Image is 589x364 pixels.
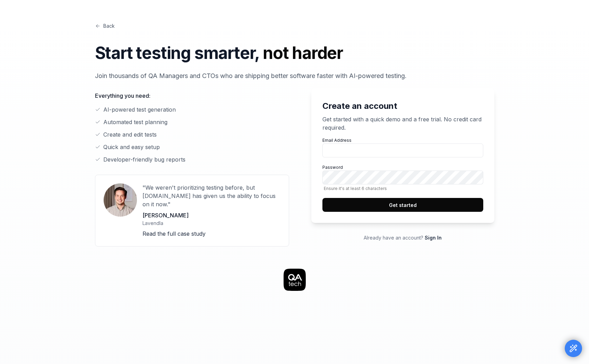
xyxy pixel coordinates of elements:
[95,22,115,29] a: Back
[322,115,483,132] p: Get started with a quick demo and a free trial. No credit card required.
[95,155,289,164] li: Developer-friendly bug reports
[104,183,137,217] img: User avatar
[263,43,343,63] span: not harder
[322,171,483,184] input: PasswordEnsure it's at least 6 characters
[95,143,289,151] li: Quick and easy setup
[142,219,280,227] p: Lavendla
[95,118,289,126] li: Automated test planning
[95,41,494,66] h1: Start testing smarter,
[95,105,289,114] li: AI-powered test generation
[322,198,483,212] button: Get started
[322,100,483,112] h2: Create an account
[142,230,206,237] a: Read the full case study
[95,71,494,80] p: Join thousands of QA Managers and CTOs who are shipping better software faster with AI-powered te...
[425,235,442,241] a: Sign In
[142,183,280,208] p: "We weren't prioritizing testing before, but [DOMAIN_NAME] has given us the ability to focus on i...
[322,164,483,191] label: Password
[322,144,483,157] input: Email Address
[322,137,483,157] label: Email Address
[322,186,483,191] span: Ensure it's at least 6 characters
[95,92,289,100] p: Everything you need:
[311,234,494,241] p: Already have an account?
[142,211,280,219] p: [PERSON_NAME]
[95,130,289,139] li: Create and edit tests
